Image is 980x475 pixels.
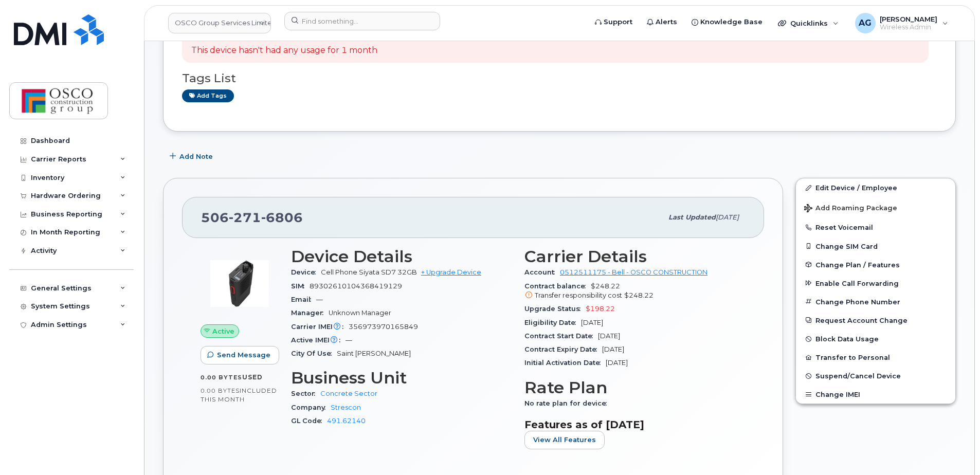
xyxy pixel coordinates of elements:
[327,417,366,425] a: 491.62140
[524,431,605,449] button: View All Features
[168,13,271,33] a: OSCO Group Services Limited
[331,404,361,411] a: Strescon
[291,247,512,266] h3: Device Details
[796,348,955,367] button: Transfer to Personal
[201,374,242,381] span: 0.00 Bytes
[716,213,739,221] span: [DATE]
[291,404,331,411] span: Company
[316,296,323,303] span: —
[796,330,955,348] button: Block Data Usage
[421,268,481,276] a: + Upgrade Device
[201,346,279,364] button: Send Message
[291,369,512,387] h3: Business Unit
[684,12,770,32] a: Knowledge Base
[524,282,591,290] span: Contract balance
[291,282,310,290] span: SIM
[524,268,560,276] span: Account
[598,332,620,340] span: [DATE]
[201,387,277,404] span: included this month
[291,268,321,276] span: Device
[796,218,955,236] button: Reset Voicemail
[606,359,628,367] span: [DATE]
[229,210,261,225] span: 271
[212,326,234,336] span: Active
[320,390,377,397] a: Concrete Sector
[668,213,716,221] span: Last updated
[346,336,352,344] span: —
[217,350,270,360] span: Send Message
[796,237,955,255] button: Change SIM Card
[524,247,746,266] h3: Carrier Details
[291,390,320,397] span: Sector
[815,372,901,380] span: Suspend/Cancel Device
[588,12,640,32] a: Support
[524,378,746,397] h3: Rate Plan
[261,210,303,225] span: 6806
[815,261,900,268] span: Change Plan / Features
[209,252,270,314] img: image20231002-3703462-1m9zj67.jpeg
[581,319,603,326] span: [DATE]
[533,435,596,445] span: View All Features
[700,17,763,27] span: Knowledge Base
[329,309,391,317] span: Unknown Manager
[656,17,677,27] span: Alerts
[524,319,581,326] span: Eligibility Date
[796,311,955,330] button: Request Account Change
[291,350,337,357] span: City Of Use
[524,305,586,313] span: Upgrade Status
[242,373,263,381] span: used
[624,291,654,299] span: $248.22
[602,345,624,353] span: [DATE]
[524,345,602,353] span: Contract Expiry Date
[182,89,234,102] a: Add tags
[524,282,746,301] span: $248.22
[640,12,684,32] a: Alerts
[321,268,417,276] span: Cell Phone Siyata SD7 32GB
[201,210,303,225] span: 506
[201,387,240,394] span: 0.00 Bytes
[524,418,746,431] h3: Features as of [DATE]
[586,305,615,313] span: $198.22
[291,309,329,317] span: Manager
[796,274,955,293] button: Enable Call Forwarding
[337,350,411,357] span: Saint [PERSON_NAME]
[524,359,606,367] span: Initial Activation Date
[291,417,327,425] span: GL Code
[560,268,707,276] a: 0512511175 - Bell - OSCO CONSTRUCTION
[163,147,222,166] button: Add Note
[604,17,632,27] span: Support
[535,291,622,299] span: Transfer responsibility cost
[815,279,899,287] span: Enable Call Forwarding
[291,296,316,303] span: Email
[796,293,955,311] button: Change Phone Number
[310,282,402,290] span: 89302610104368419129
[182,72,937,85] h3: Tags List
[284,12,440,30] input: Find something...
[179,152,213,161] span: Add Note
[349,323,418,331] span: 356973970165849
[291,323,349,331] span: Carrier IMEI
[191,45,377,57] p: This device hasn't had any usage for 1 month
[291,336,346,344] span: Active IMEI
[524,332,598,340] span: Contract Start Date
[796,255,955,274] button: Change Plan / Features
[524,399,612,407] span: No rate plan for device
[796,385,955,404] button: Change IMEI
[796,367,955,385] button: Suspend/Cancel Device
